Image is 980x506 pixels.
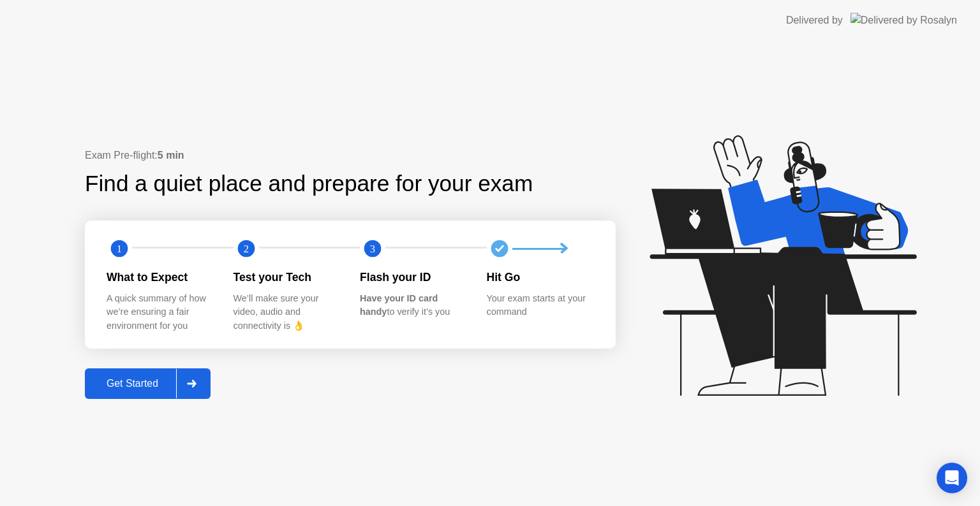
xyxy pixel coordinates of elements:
img: Delivered by Rosalyn [850,13,957,27]
text: 2 [243,243,248,255]
div: Get Started [89,378,176,389]
div: Open Intercom Messenger [937,463,967,493]
div: Exam Pre-flight: [85,148,616,163]
div: Your exam starts at your command [487,292,593,319]
div: We’ll make sure your video, audio and connectivity is 👌 [234,292,340,333]
div: to verify it’s you [360,292,466,319]
div: Delivered by [786,13,843,28]
div: Flash your ID [360,269,466,286]
div: A quick summary of how we’re ensuring a fair environment for you [107,292,213,333]
b: Have your ID card handy [360,293,438,317]
text: 1 [117,243,122,255]
button: Get Started [85,368,211,399]
div: Find a quiet place and prepare for your exam [85,167,535,201]
text: 3 [370,243,375,255]
div: Test your Tech [234,269,340,286]
div: Hit Go [487,269,593,286]
b: 5 min [158,150,184,161]
div: What to Expect [107,269,213,286]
